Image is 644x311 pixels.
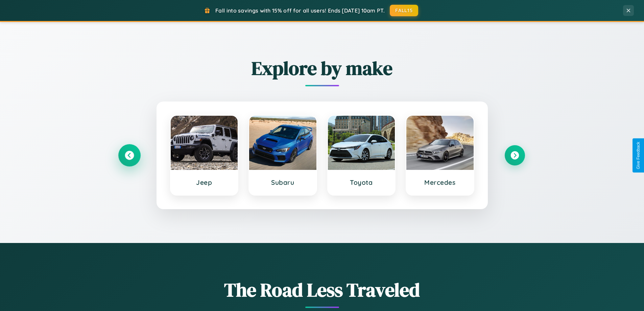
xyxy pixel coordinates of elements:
button: FALL15 [390,5,418,16]
span: Fall into savings with 15% off for all users! Ends [DATE] 10am PT. [215,7,385,14]
h3: Subaru [256,178,310,186]
h3: Jeep [177,178,231,186]
h1: The Road Less Traveled [119,277,525,303]
h3: Mercedes [413,178,467,186]
h3: Toyota [335,178,388,186]
div: Give Feedback [636,142,641,169]
h2: Explore by make [119,55,525,81]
